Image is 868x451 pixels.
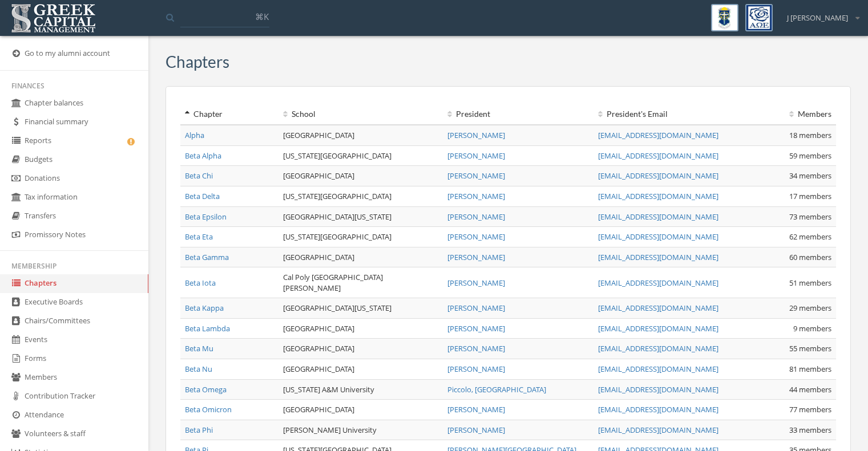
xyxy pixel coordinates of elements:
a: [EMAIL_ADDRESS][DOMAIN_NAME] [598,323,718,334]
a: [PERSON_NAME] [447,231,505,242]
a: Beta Omega [185,384,227,395]
span: 34 members [789,170,831,181]
span: 33 members [789,425,831,435]
a: [EMAIL_ADDRESS][DOMAIN_NAME] [598,303,718,313]
td: [US_STATE][GEOGRAPHIC_DATA] [278,145,442,166]
div: Chapter [185,108,274,120]
a: Beta Mu [185,343,213,354]
span: 81 members [789,364,831,374]
div: School [283,108,438,120]
a: Beta Alpha [185,151,221,161]
a: [EMAIL_ADDRESS][DOMAIN_NAME] [598,231,718,242]
td: [US_STATE][GEOGRAPHIC_DATA] [278,186,442,206]
a: [EMAIL_ADDRESS][DOMAIN_NAME] [598,130,718,140]
h3: Chapters [165,53,229,71]
a: [PERSON_NAME] [447,303,505,313]
a: Beta Nu [185,364,212,374]
a: [PERSON_NAME] [447,404,505,415]
td: [GEOGRAPHIC_DATA] [278,125,442,145]
span: 62 members [789,231,831,242]
td: [GEOGRAPHIC_DATA] [278,166,442,186]
td: [GEOGRAPHIC_DATA] [278,318,442,339]
td: [US_STATE][GEOGRAPHIC_DATA] [278,227,442,247]
td: [GEOGRAPHIC_DATA] [278,247,442,267]
div: Members [749,108,831,120]
span: 59 members [789,151,831,161]
span: 17 members [789,191,831,201]
a: Beta Delta [185,191,220,201]
a: [PERSON_NAME] [447,191,505,201]
td: [PERSON_NAME] University [278,420,442,440]
a: [EMAIL_ADDRESS][DOMAIN_NAME] [598,212,718,222]
a: Beta Eta [185,231,213,242]
a: Beta Phi [185,425,213,435]
a: [EMAIL_ADDRESS][DOMAIN_NAME] [598,384,718,395]
span: 44 members [789,384,831,395]
span: 77 members [789,404,831,415]
td: [GEOGRAPHIC_DATA][US_STATE] [278,206,442,227]
a: [PERSON_NAME] [447,151,505,161]
a: [EMAIL_ADDRESS][DOMAIN_NAME] [598,278,718,288]
a: [EMAIL_ADDRESS][DOMAIN_NAME] [598,151,718,161]
a: Piccolo, [GEOGRAPHIC_DATA] [447,384,546,395]
a: Beta Chi [185,170,213,181]
a: [EMAIL_ADDRESS][DOMAIN_NAME] [598,252,718,262]
a: [PERSON_NAME] [447,323,505,334]
a: [PERSON_NAME] [447,170,505,181]
span: 60 members [789,252,831,262]
span: 73 members [789,212,831,222]
span: 51 members [789,278,831,288]
td: Cal Poly [GEOGRAPHIC_DATA][PERSON_NAME] [278,267,442,298]
td: [GEOGRAPHIC_DATA] [278,359,442,380]
a: Beta Epsilon [185,212,227,222]
span: ⌘K [255,11,269,22]
a: [PERSON_NAME] [447,343,505,354]
a: Alpha [185,130,204,140]
a: Beta Omicron [185,404,232,415]
span: 55 members [789,343,831,354]
a: [PERSON_NAME] [447,252,505,262]
a: [EMAIL_ADDRESS][DOMAIN_NAME] [598,364,718,374]
a: [PERSON_NAME] [447,130,505,140]
div: President [447,108,589,120]
a: [EMAIL_ADDRESS][DOMAIN_NAME] [598,343,718,354]
a: [PERSON_NAME] [447,364,505,374]
td: [US_STATE] A&M University [278,379,442,400]
a: [EMAIL_ADDRESS][DOMAIN_NAME] [598,191,718,201]
div: President 's Email [598,108,740,120]
td: [GEOGRAPHIC_DATA] [278,339,442,359]
a: [EMAIL_ADDRESS][DOMAIN_NAME] [598,404,718,415]
a: [EMAIL_ADDRESS][DOMAIN_NAME] [598,170,718,181]
div: J [PERSON_NAME] [780,4,859,23]
a: Beta Iota [185,278,216,288]
a: Beta Gamma [185,252,229,262]
a: [PERSON_NAME] [447,425,505,435]
span: 29 members [789,303,831,313]
a: Beta Kappa [185,303,224,313]
td: [GEOGRAPHIC_DATA][US_STATE] [278,298,442,319]
span: J [PERSON_NAME] [787,13,848,23]
span: 18 members [789,130,831,140]
span: 9 members [793,323,831,334]
a: [PERSON_NAME] [447,278,505,288]
td: [GEOGRAPHIC_DATA] [278,400,442,420]
a: Beta Lambda [185,323,230,334]
a: [EMAIL_ADDRESS][DOMAIN_NAME] [598,425,718,435]
a: [PERSON_NAME] [447,212,505,222]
